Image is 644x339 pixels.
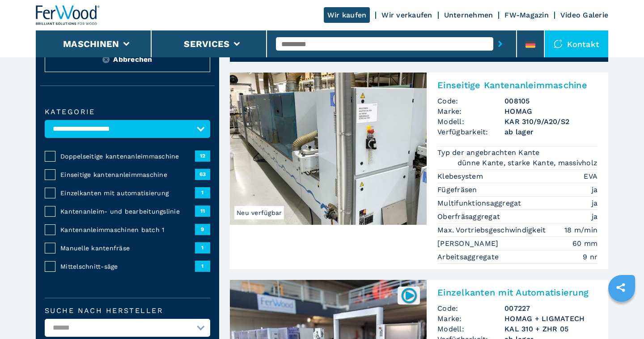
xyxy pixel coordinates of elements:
[184,39,229,49] button: Services
[195,261,210,271] span: 1
[63,39,119,49] button: Maschinen
[560,11,608,19] a: Video Galerie
[437,225,548,235] p: Max. Vortriebsgeschwindigkeit
[437,116,504,127] span: Modell:
[554,39,563,48] img: Kontakt
[504,127,597,137] span: ab lager
[437,80,597,90] h2: Einseitige Kantenanleimmaschine
[437,106,504,116] span: Marke:
[60,152,195,161] span: Doppelseitige kantenanleimmaschine
[230,73,608,269] a: Einseitige Kantenanleimmaschine HOMAG KAR 310/9/A20/S2Neu verfügbarEinseitige Kantenanleimmaschin...
[444,11,493,19] a: Unternehmen
[437,212,502,222] p: Oberfräsaggregat
[60,170,195,179] span: Einseitige kantenanleimmaschine
[195,224,210,235] span: 9
[195,187,210,198] span: 1
[592,198,598,208] em: ja
[437,96,504,106] span: Code:
[60,262,195,271] span: Mittelschnitt-säge
[584,171,597,181] em: EVA
[113,54,152,64] span: Abbrechen
[545,30,608,57] div: Kontakt
[437,172,485,181] p: Klebesystem
[437,185,479,195] p: Fügefräsen
[234,206,284,219] span: Neu verfügbar
[592,211,598,222] em: ja
[195,169,210,180] span: 63
[437,324,504,334] span: Modell:
[606,299,637,332] iframe: Chat
[504,96,597,106] h3: 008105
[195,242,210,253] span: 1
[504,11,549,19] a: FW-Magazin
[504,116,597,127] h3: KAR 310/9/A20/S2
[45,47,210,72] button: ResetAbbrechen
[102,56,110,63] img: Reset
[437,198,524,208] p: Multifunktionsaggregat
[195,206,210,216] span: 11
[60,244,195,253] span: Manuelle kantenfräse
[493,34,507,54] button: submit-button
[458,158,597,168] em: dünne Kante, starke Kante, massivholz
[230,73,427,225] img: Einseitige Kantenanleimmaschine HOMAG KAR 310/9/A20/S2
[60,189,195,197] span: Einzelkanten mit automatisierung
[504,324,597,334] h3: KAL 310 + ZHR 05
[60,207,195,216] span: Kantenanleim- und bearbeitungslinie
[45,108,210,116] label: Kategorie
[504,106,597,116] h3: HOMAG
[572,238,597,249] em: 60 mm
[504,313,597,324] h3: HOMAG + LIGMATECH
[504,303,597,313] h3: 007227
[195,150,210,161] span: 12
[564,225,597,235] em: 18 m/min
[610,276,632,299] a: sharethis
[400,287,418,304] img: 007227
[437,303,504,313] span: Code:
[583,252,597,262] em: 9 nr
[45,307,210,314] label: Suche nach Hersteller
[437,252,501,262] p: Arbeitsaggregate
[381,11,432,19] a: Wir verkaufen
[437,287,597,298] h2: Einzelkanten mit Automatisierung
[592,185,598,195] em: ja
[437,239,501,249] p: [PERSON_NAME]
[36,5,100,25] img: Ferwood
[437,148,542,158] p: Typ der angebrachten Kante
[60,225,195,234] span: Kantenanleimmaschinen batch 1
[324,7,370,23] a: Wir kaufen
[437,313,504,324] span: Marke:
[437,127,504,137] span: Verfügbarkeit:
